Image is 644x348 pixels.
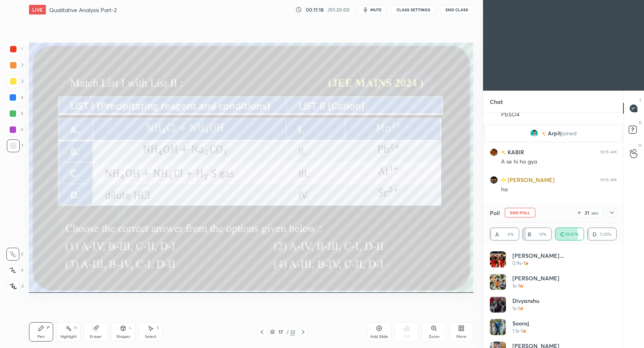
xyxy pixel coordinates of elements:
[490,209,500,217] h4: Poll
[277,329,285,334] div: 17
[490,274,506,290] img: 615e071305c344d59ad7e0a69625e903.jpg
[584,209,590,216] div: 31
[512,305,516,312] h5: 1s
[522,329,526,333] img: streak-poll-icon.44701ccd.svg
[290,328,295,336] div: 22
[512,251,564,260] h4: [PERSON_NAME]...
[561,130,577,137] span: joined
[519,327,521,335] h5: •
[520,307,523,311] img: streak-poll-icon.44701ccd.svg
[490,251,617,348] div: grid
[7,280,24,293] div: Z
[456,335,466,339] div: More
[129,326,132,330] div: L
[639,120,642,126] p: D
[516,305,518,312] h5: •
[370,7,382,12] span: mute
[37,335,45,339] div: Pen
[6,248,24,261] div: C
[516,282,518,290] h5: •
[145,335,157,339] div: Select
[501,150,506,155] img: no-rating-badge.077c3623.svg
[512,296,539,305] h4: Divyanshu
[490,176,498,184] img: 1678ff68c2f64c2191f63c00219d138d.jpg
[506,148,524,156] h6: KABIR
[520,284,523,288] img: streak-poll-icon.44701ccd.svg
[525,261,528,265] img: streak-poll-icon.44701ccd.svg
[501,186,617,194] div: ha
[6,123,23,136] div: 6
[521,327,522,335] h5: 1
[512,260,521,267] h5: 0.9s
[518,305,520,312] h5: 1
[7,75,23,88] div: 3
[638,142,642,148] p: G
[600,178,617,182] div: 10:15 AM
[512,274,559,282] h4: [PERSON_NAME]
[639,97,642,103] p: T
[600,150,617,155] div: 10:15 AM
[47,326,50,330] div: P
[7,139,23,152] div: 7
[49,6,117,14] h4: Qualitative Analysis Part-2
[6,264,24,277] div: X
[518,282,520,290] h5: 1
[501,111,617,119] div: PbSO4
[483,113,623,287] div: grid
[512,282,516,290] h5: 1s
[490,296,506,313] img: 5d5ecd84ee11426b93ae208a6b1b93a2.jpg
[490,148,498,156] img: e33232b9b6144fd1a87af0f3286c5b31.jpg
[512,319,529,327] h4: Sooraj
[74,326,77,330] div: H
[501,178,506,182] img: Learner_Badge_beginner_1_8b307cf2a0.svg
[60,335,77,339] div: Highlight
[90,335,102,339] div: Eraser
[541,132,546,136] img: no-rating-badge.077c3623.svg
[490,319,506,335] img: 3
[506,176,555,184] h6: [PERSON_NAME]
[391,5,436,14] button: CLASS SETTINGS
[523,260,525,267] h5: 1
[286,329,289,334] div: /
[7,59,23,72] div: 2
[157,326,159,330] div: S
[7,43,23,56] div: 1
[116,335,130,339] div: Shapes
[512,327,519,335] h5: 1.1s
[490,251,506,267] img: 3b11c2f0f6374395acf66eceada72ae0.jpg
[6,107,23,120] div: 5
[429,335,440,339] div: Zoom
[6,91,23,104] div: 4
[530,129,538,137] img: aa3f7a70103c4a448ab2dde9d79bcb19.jpg
[505,208,535,217] button: End Poll
[521,260,523,267] h5: •
[370,335,388,339] div: Add Slide
[357,5,386,14] button: mute
[29,5,46,14] div: LIVE
[440,5,473,14] button: End Class
[501,158,617,166] div: A se hi ho gya
[548,130,561,137] span: Arpit
[483,91,509,112] p: Chat
[590,209,600,216] div: sec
